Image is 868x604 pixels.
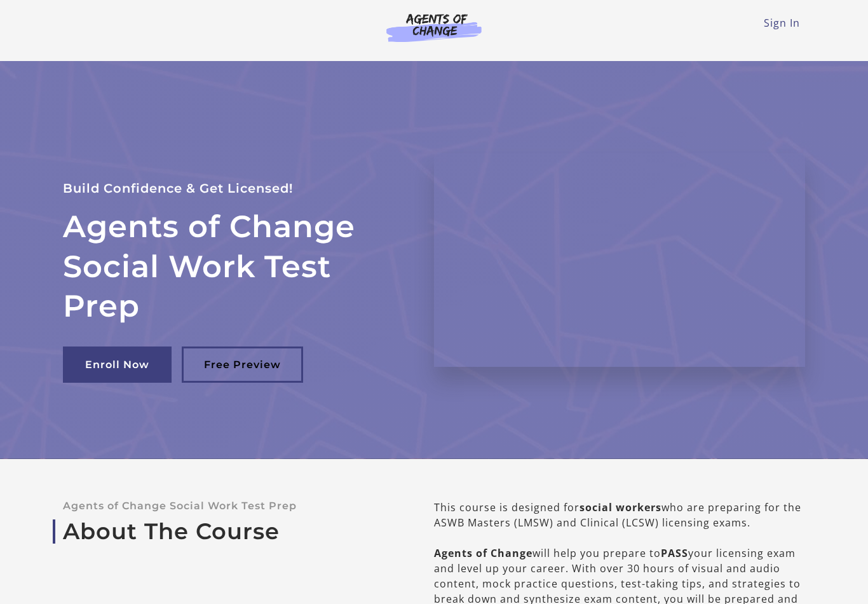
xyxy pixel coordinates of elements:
a: About The Course [63,518,393,545]
b: PASS [661,546,688,560]
a: Sign In [764,16,800,30]
p: Agents of Change Social Work Test Prep [63,500,393,512]
img: Agents of Change Logo [373,13,495,42]
p: Build Confidence & Get Licensed! [63,178,403,199]
b: social workers [580,500,661,514]
h2: Agents of Change Social Work Test Prep [63,207,403,326]
a: Free Preview [182,347,303,383]
a: Enroll Now [63,347,172,383]
b: Agents of Change [434,546,532,560]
